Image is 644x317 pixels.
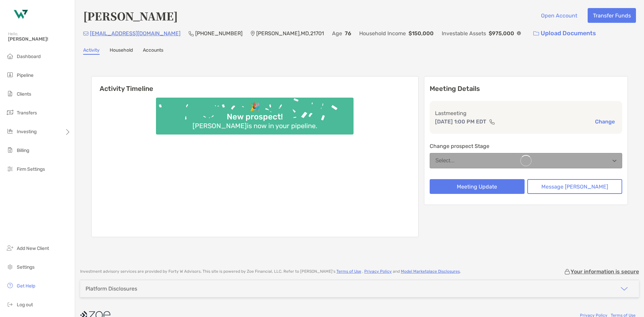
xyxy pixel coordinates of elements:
img: add_new_client icon [6,244,14,252]
p: $150,000 [409,29,434,38]
img: clients icon [6,90,14,98]
button: Transfer Funds [588,8,636,23]
span: Pipeline [17,72,34,78]
div: Platform Disclosures [86,285,137,292]
a: Accounts [143,47,163,55]
a: Terms of Use [336,269,361,274]
img: Email Icon [83,32,89,36]
p: Investment advisory services are provided by Forty W Advisors . This site is powered by Zoe Finan... [80,269,461,274]
img: communication type [489,119,495,124]
img: settings icon [6,263,14,271]
button: Meeting Update [430,179,525,194]
img: icon arrow [620,285,628,293]
a: Activity [83,47,100,55]
span: Settings [17,264,35,270]
img: Phone Icon [189,31,194,36]
p: [DATE] 1:00 PM EDT [435,117,486,126]
p: [EMAIL_ADDRESS][DOMAIN_NAME] [90,29,180,38]
button: Message [PERSON_NAME] [527,179,622,194]
img: logout icon [6,300,14,308]
p: $975,000 [489,29,514,38]
p: Your information is secure [571,268,639,275]
img: button icon [533,31,539,36]
p: Meeting Details [430,85,622,93]
div: New prospect! [224,112,285,122]
button: Change [593,118,617,125]
img: Zoe Logo [8,3,32,27]
img: billing icon [6,146,14,154]
p: [PHONE_NUMBER] [195,29,243,38]
a: Upload Documents [529,26,600,41]
span: Add New Client [17,246,49,251]
p: Age [332,29,342,38]
img: firm-settings icon [6,165,14,173]
p: Change prospect Stage [430,142,622,150]
span: [PERSON_NAME]! [8,36,71,42]
div: 🎉 [247,102,263,112]
p: 76 [345,29,351,38]
h4: [PERSON_NAME] [83,8,178,23]
span: Transfers [17,110,37,116]
button: Open Account [536,8,582,23]
p: Household Income [359,29,406,38]
div: [PERSON_NAME] is now in your pipeline. [190,122,320,130]
p: [PERSON_NAME] , MD , 21701 [256,29,324,38]
span: Log out [17,302,33,308]
span: Dashboard [17,54,41,59]
p: Last meeting [435,109,617,117]
span: Investing [17,129,37,135]
span: Firm Settings [17,166,45,172]
a: Household [110,47,133,55]
span: Clients [17,91,31,97]
span: Billing [17,148,29,153]
a: Model Marketplace Disclosures [401,269,460,274]
h6: Activity Timeline [92,76,418,93]
img: Info Icon [517,31,521,35]
img: investing icon [6,127,14,135]
img: Location Icon [251,31,255,36]
img: transfers icon [6,108,14,116]
p: Investable Assets [442,29,486,38]
a: Privacy Policy [364,269,392,274]
img: pipeline icon [6,71,14,79]
img: dashboard icon [6,52,14,60]
span: Get Help [17,283,35,289]
img: get-help icon [6,281,14,289]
